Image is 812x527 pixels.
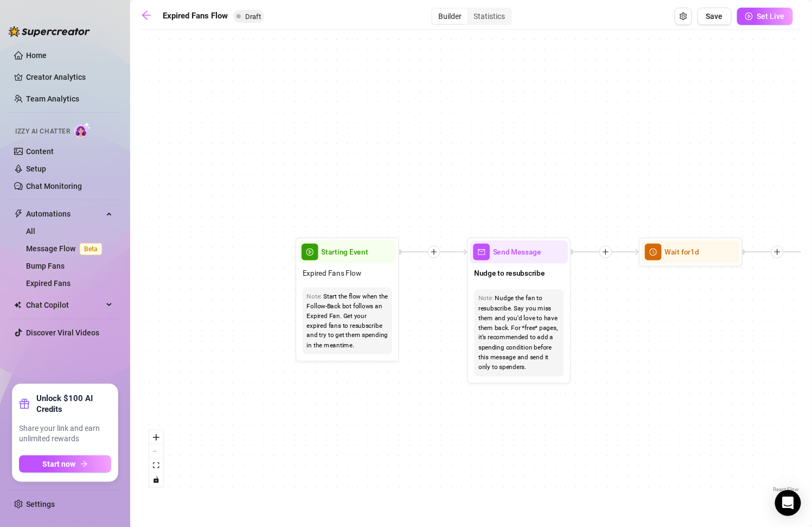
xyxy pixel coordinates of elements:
button: fit view [149,459,163,473]
span: Expired Fans Flow [303,268,361,279]
button: Open Exit Rules [675,8,692,25]
div: Statistics [468,9,511,24]
span: Save [706,12,723,21]
span: Start now [43,460,76,468]
span: thunderbolt [14,209,23,218]
div: Start the flow when the Follow-Back bot follows an Expired Fan. Get your expired fans to resubscr... [307,291,388,350]
a: Content [26,147,54,156]
span: Chat Copilot [26,296,103,314]
div: segmented control [431,8,512,25]
div: Builder [432,9,468,24]
span: plus [602,248,609,255]
span: Share your link and earn unlimited rewards [19,423,111,445]
a: React Flow attribution [773,486,800,492]
a: Expired Fans [26,279,71,288]
a: Creator Analytics [26,68,113,86]
span: Set Live [757,12,785,21]
span: Automations [26,205,103,223]
strong: Expired Fans Flow [163,11,228,21]
span: setting [680,12,687,20]
button: toggle interactivity [149,473,163,487]
a: Discover Viral Videos [26,328,99,337]
span: play-circle [745,12,753,20]
span: gift [19,398,30,409]
div: play-circleStarting EventExpired Fans FlowNote:Start the flow when the Follow-Back bot follows an... [296,238,400,362]
span: Send Message [493,246,541,258]
img: AI Chatter [74,122,91,138]
button: Start nowarrow-right [19,455,111,473]
div: Nudge the fan to resubscribe. Say you miss them and you'd love to have them back. For *free* page... [478,294,560,372]
span: Starting Event [321,246,368,258]
div: clock-circleWait for1d [639,238,743,267]
span: arrow-right [80,460,88,468]
button: zoom out [149,445,163,459]
a: Settings [26,500,55,509]
span: mail [474,244,490,261]
a: Setup [26,164,46,173]
img: logo-BBDzfeDw.svg [9,26,90,37]
span: Izzy AI Chatter [15,126,70,137]
span: clock-circle [645,244,662,261]
span: arrow-left [141,10,152,21]
span: Draft [245,12,261,21]
div: mailSend MessageNudge to resubscribeNote:Nudge the fan to resubscribe. Say you miss them and you'... [467,238,571,384]
a: Chat Monitoring [26,182,82,191]
span: plus [430,248,437,255]
strong: Unlock $100 AI Credits [36,393,111,415]
a: arrow-left [141,10,157,23]
button: Save Flow [698,8,732,25]
span: Beta [80,243,102,255]
button: zoom in [149,430,163,445]
span: plus [774,248,781,255]
span: Nudge to resubscribe [474,268,545,279]
img: Chat Copilot [14,301,21,309]
a: Team Analytics [26,94,79,103]
a: Home [26,51,47,60]
a: All [26,227,35,236]
div: React Flow controls [149,430,163,487]
a: Bump Fans [26,262,65,270]
button: Set Live [737,8,793,25]
span: play-circle [302,244,318,261]
span: Wait for 1d [665,246,699,258]
div: Open Intercom Messenger [775,490,801,516]
a: Message FlowBeta [26,244,106,253]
